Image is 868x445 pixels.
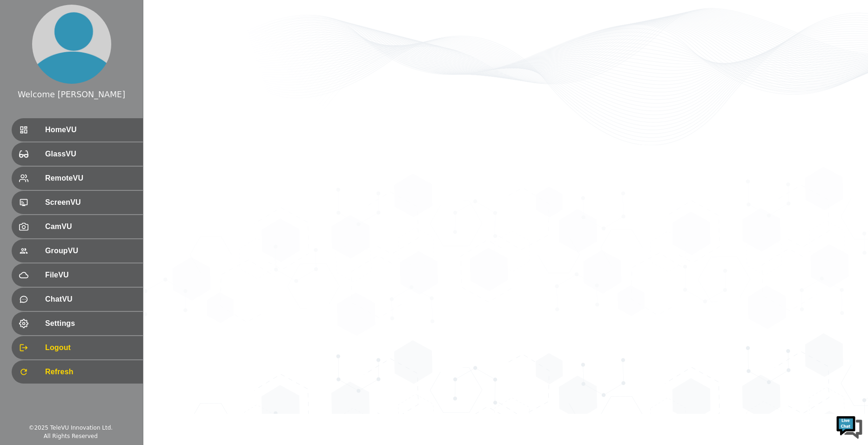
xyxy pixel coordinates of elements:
div: Logout [12,336,143,359]
span: FileVU [45,270,135,281]
div: CamVU [12,215,143,238]
img: profile.png [32,5,111,84]
span: GroupVU [45,245,135,256]
div: Welcome [PERSON_NAME] [18,88,125,101]
div: RemoteVU [12,167,143,190]
span: Logout [45,342,135,353]
span: CamVU [45,221,135,232]
div: GroupVU [12,239,143,263]
span: ChatVU [45,294,135,305]
span: HomeVU [45,124,135,135]
img: Chat Widget [835,412,863,440]
div: ChatVU [12,288,143,311]
span: Refresh [45,366,135,378]
div: Settings [12,312,143,335]
div: HomeVU [12,118,143,142]
div: All Rights Reserved [44,432,98,440]
span: RemoteVU [45,173,135,184]
div: Refresh [12,360,143,384]
div: GlassVU [12,142,143,166]
span: Settings [45,318,135,329]
div: ScreenVU [12,191,143,214]
div: FileVU [12,263,143,287]
span: GlassVU [45,148,135,160]
div: © 2025 TeleVU Innovation Ltd. [28,424,113,432]
span: ScreenVU [45,197,135,208]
